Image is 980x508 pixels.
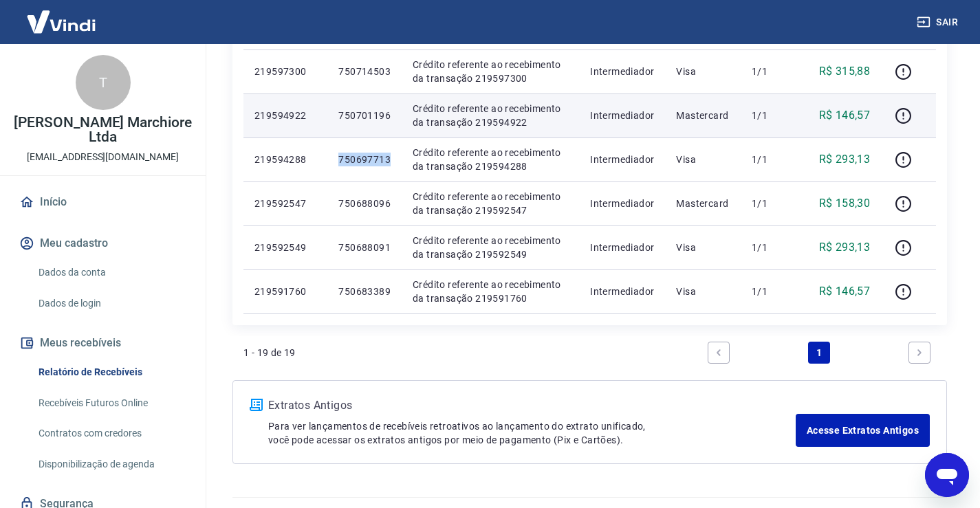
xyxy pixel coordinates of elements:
p: Mastercard [676,197,730,210]
p: 219592549 [254,241,316,254]
p: 1/1 [752,241,792,254]
a: Previous page [708,342,730,364]
p: 750683389 [338,285,391,298]
p: 1/1 [752,109,792,122]
p: R$ 146,57 [819,107,871,124]
button: Meus recebíveis [17,328,189,358]
iframe: Botão para abrir a janela de mensagens [925,453,969,497]
p: R$ 146,57 [819,283,871,300]
p: R$ 293,13 [819,239,871,256]
p: Visa [676,285,730,298]
p: Extratos Antigos [268,397,796,414]
div: T [76,55,131,110]
img: Vindi [17,1,106,43]
p: Visa [676,241,730,254]
p: Intermediador [590,109,654,122]
p: R$ 158,30 [819,195,871,212]
img: ícone [250,399,263,411]
button: Meu cadastro [17,228,189,258]
p: Para ver lançamentos de recebíveis retroativos ao lançamento do extrato unificado, você pode aces... [268,419,796,447]
ul: Pagination [702,336,936,369]
a: Dados da conta [33,258,189,287]
p: Visa [676,65,730,78]
p: Crédito referente ao recebimento da transação 219597300 [413,58,568,85]
a: Page 1 is your current page [808,342,830,364]
p: 219591760 [254,285,316,298]
p: R$ 315,88 [819,63,871,80]
p: Mastercard [676,109,730,122]
p: 1/1 [752,153,792,166]
p: Visa [676,153,730,166]
p: Intermediador [590,153,654,166]
p: 1/1 [752,285,792,298]
a: Disponibilização de agenda [33,450,189,478]
p: 219597300 [254,65,316,78]
p: 750701196 [338,109,391,122]
p: 1/1 [752,197,792,210]
p: 750697713 [338,153,391,166]
p: Intermediador [590,241,654,254]
a: Dados de login [33,289,189,318]
p: Crédito referente ao recebimento da transação 219592549 [413,234,568,261]
p: Crédito referente ao recebimento da transação 219594922 [413,102,568,129]
p: 750714503 [338,65,391,78]
p: R$ 293,13 [819,151,871,168]
p: 1 - 19 de 19 [243,346,296,360]
p: 750688096 [338,197,391,210]
p: Crédito referente ao recebimento da transação 219591760 [413,278,568,305]
p: Intermediador [590,65,654,78]
p: 750688091 [338,241,391,254]
p: 219594288 [254,153,316,166]
p: [PERSON_NAME] Marchiore Ltda [11,115,195,144]
p: Crédito referente ao recebimento da transação 219594288 [413,146,568,173]
a: Acesse Extratos Antigos [796,414,930,447]
p: [EMAIL_ADDRESS][DOMAIN_NAME] [27,150,179,164]
button: Sair [914,10,963,35]
a: Recebíveis Futuros Online [33,389,189,417]
p: 1/1 [752,65,792,78]
a: Contratos com credores [33,419,189,448]
a: Início [17,187,189,217]
p: Intermediador [590,285,654,298]
a: Next page [908,342,930,364]
p: 219592547 [254,197,316,210]
p: Intermediador [590,197,654,210]
p: Crédito referente ao recebimento da transação 219592547 [413,190,568,217]
p: 219594922 [254,109,316,122]
a: Relatório de Recebíveis [33,358,189,386]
